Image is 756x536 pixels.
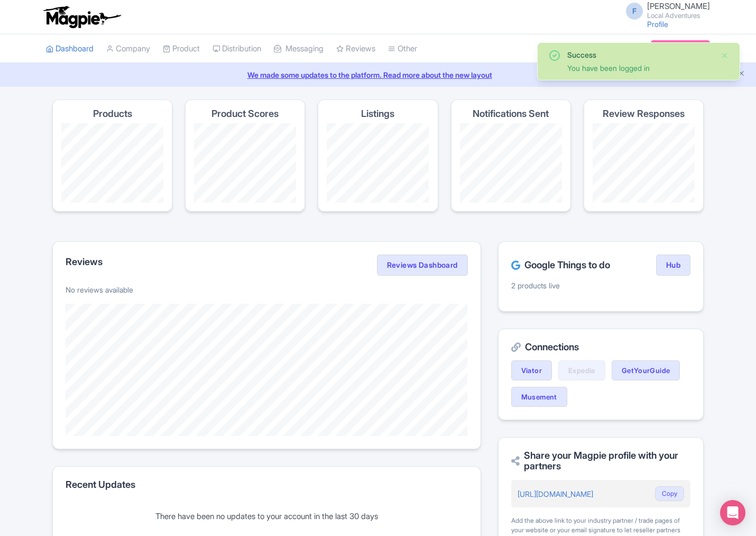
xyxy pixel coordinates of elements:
[511,360,552,380] a: Viator
[211,108,279,119] h4: Product Scores
[737,68,745,80] button: Close announcement
[361,108,394,119] h4: Listings
[511,260,610,270] h2: Google Things to do
[511,387,567,407] a: Musement
[511,280,690,291] p: 2 products live
[106,34,150,63] a: Company
[721,49,729,62] button: Close
[66,479,468,490] h2: Recent Updates
[93,108,132,119] h4: Products
[647,12,710,19] small: Local Adventures
[567,49,712,60] div: Success
[720,500,745,525] div: Open Intercom Messenger
[656,255,690,276] a: Hub
[511,450,690,471] h2: Share your Magpie profile with your partners
[473,108,549,119] h4: Notifications Sent
[620,2,710,19] a: F [PERSON_NAME] Local Adventures
[647,1,710,11] span: [PERSON_NAME]
[46,34,94,63] a: Dashboard
[336,34,375,63] a: Reviews
[518,489,593,498] a: [URL][DOMAIN_NAME]
[163,34,200,63] a: Product
[612,360,680,380] a: GetYourGuide
[66,257,103,267] h2: Reviews
[647,20,668,29] a: Profile
[66,511,468,523] div: There have been no updates to your account in the last 30 days
[558,360,605,380] a: Expedia
[626,3,643,20] span: F
[651,40,710,56] a: Subscription
[66,284,468,295] p: No reviews available
[567,62,712,74] div: You have been logged in
[274,34,324,63] a: Messaging
[6,69,750,80] a: We made some updates to the platform. Read more about the new layout
[511,342,690,352] h2: Connections
[655,486,684,501] button: Copy
[377,255,468,276] a: Reviews Dashboard
[388,34,417,63] a: Other
[213,34,261,63] a: Distribution
[603,108,685,119] h4: Review Responses
[41,5,123,29] img: logo-ab69f6fb50320c5b225c76a69d11143b.png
